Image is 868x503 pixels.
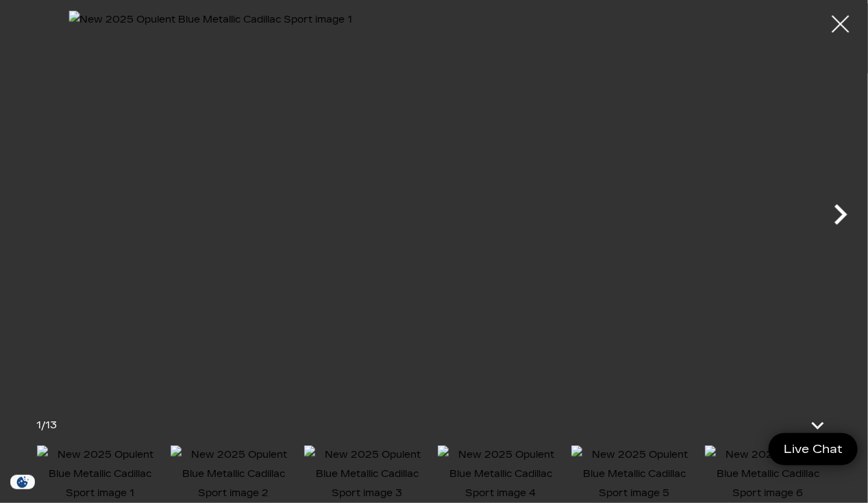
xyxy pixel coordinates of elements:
[37,445,164,503] img: New 2025 Opulent Blue Metallic Cadillac Sport image 1
[777,441,850,457] span: Live Chat
[37,416,58,435] div: /
[37,419,42,431] span: 1
[571,445,698,503] img: New 2025 Opulent Blue Metallic Cadillac Sport image 5
[171,445,297,503] img: New 2025 Opulent Blue Metallic Cadillac Sport image 2
[304,445,431,503] img: New 2025 Opulent Blue Metallic Cadillac Sport image 3
[769,433,858,465] a: Live Chat
[46,419,58,431] span: 13
[7,475,38,489] img: Opt-Out Icon
[69,10,799,393] img: New 2025 Opulent Blue Metallic Cadillac Sport image 1
[705,445,832,503] img: New 2025 Opulent Blue Metallic Cadillac Sport image 6
[7,475,38,489] section: Click to Open Cookie Consent Modal
[438,445,565,503] img: New 2025 Opulent Blue Metallic Cadillac Sport image 4
[820,187,861,249] div: Next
